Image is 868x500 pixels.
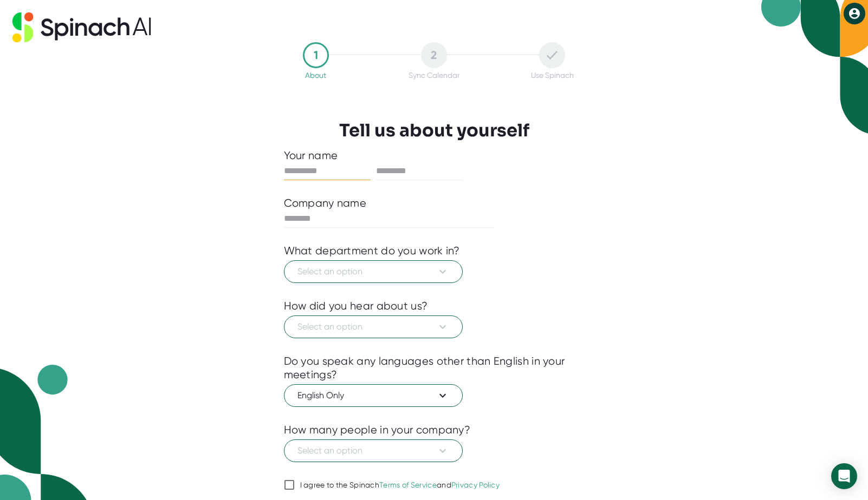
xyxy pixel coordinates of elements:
div: How many people in your company? [284,423,471,437]
div: What department do you work in? [284,244,460,258]
button: Select an option [284,260,463,283]
span: Select an option [297,265,449,278]
a: Terms of Service [379,481,437,489]
div: 2 [421,42,447,68]
div: About [305,71,326,80]
div: Your name [284,149,585,162]
div: Use Spinach [531,71,574,80]
div: How did you hear about us? [284,299,428,313]
h3: Tell us about yourself [339,120,529,141]
button: Select an option [284,439,463,462]
div: Open Intercom Messenger [831,463,857,489]
div: I agree to the Spinach and [300,481,500,490]
span: Select an option [297,444,449,457]
div: Sync Calendar [409,71,459,80]
div: Do you speak any languages other than English in your meetings? [284,354,585,381]
div: 1 [303,42,329,68]
span: English Only [297,389,449,402]
button: English Only [284,384,463,407]
button: Select an option [284,315,463,338]
span: Select an option [297,320,449,333]
div: Company name [284,196,367,210]
a: Privacy Policy [451,481,500,489]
